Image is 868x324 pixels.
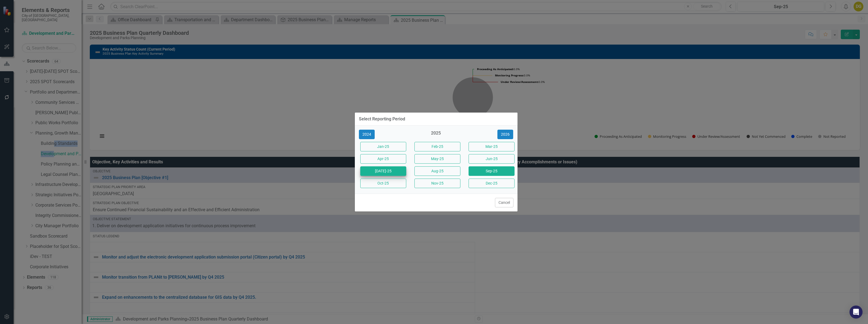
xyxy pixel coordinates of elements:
[360,166,406,176] button: [DATE]-25
[413,130,459,139] div: 2025
[360,142,406,151] button: Jan-25
[414,154,460,164] button: May-25
[495,198,513,207] button: Cancel
[469,154,515,164] button: Jun-25
[360,179,406,188] button: Oct-25
[469,142,515,151] button: Mar-25
[414,166,460,176] button: Aug-25
[849,306,863,319] div: Open Intercom Messenger
[469,179,515,188] button: Dec-25
[469,166,515,176] button: Sep-25
[414,179,460,188] button: Nov-25
[497,130,513,139] button: 2026
[359,130,375,139] button: 2024
[360,154,406,164] button: Apr-25
[359,117,405,121] div: Select Reporting Period
[414,142,460,151] button: Feb-25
